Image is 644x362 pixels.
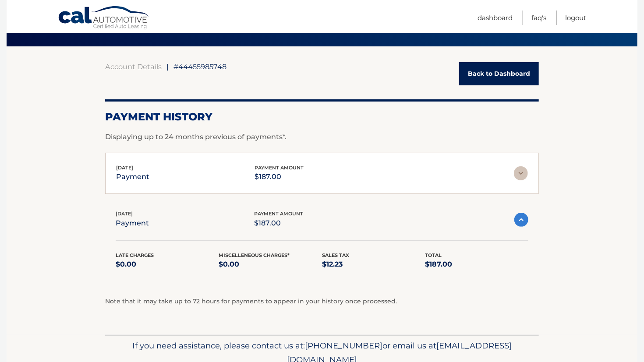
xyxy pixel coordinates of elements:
[105,296,539,307] p: Note that it may take up to 72 hours for payments to appear in your history once processed.
[166,62,169,71] span: |
[219,258,322,271] p: $0.00
[58,6,150,31] a: Cal Automotive
[255,211,304,217] span: payment amount
[105,132,539,142] p: Displaying up to 24 months previous of payments*.
[305,341,382,351] span: [PHONE_NUMBER]
[116,252,154,258] span: Late Charges
[459,62,539,85] a: Back to Dashboard
[255,165,304,171] span: payment amount
[219,252,290,258] span: Miscelleneous Charges*
[116,258,219,271] p: $0.00
[531,11,546,25] a: FAQ's
[425,258,529,271] p: $187.00
[514,213,528,227] img: accordion-active.svg
[514,166,528,180] img: accordion-rest.svg
[116,211,133,217] span: [DATE]
[173,62,226,71] span: #44455985748
[105,110,539,123] h2: Payment History
[105,62,162,71] a: Account Details
[425,252,442,258] span: Total
[116,171,149,183] p: payment
[116,217,149,229] p: payment
[565,11,586,25] a: Logout
[116,165,133,171] span: [DATE]
[478,11,513,25] a: Dashboard
[322,252,349,258] span: Sales Tax
[322,258,425,271] p: $12.23
[255,171,304,183] p: $187.00
[255,217,304,229] p: $187.00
